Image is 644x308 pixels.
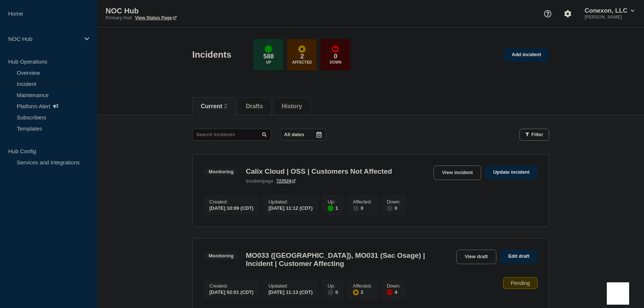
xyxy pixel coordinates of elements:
[246,103,263,110] button: Drafts
[387,199,400,205] p: Down :
[353,283,372,289] p: Affected :
[281,103,302,110] button: History
[353,289,359,295] div: affected
[328,283,338,289] p: Up :
[353,289,372,295] div: 2
[353,205,359,211] div: disabled
[268,289,313,295] div: [DATE] 11:13 (CDT)
[485,166,538,179] a: Update incident
[300,53,304,60] p: 2
[201,103,227,110] button: Current 2
[387,283,400,289] p: Down :
[503,277,538,289] div: Pending
[328,289,338,295] div: 0
[560,6,576,22] button: Account settings
[330,60,342,64] p: Down
[204,251,238,260] span: Monitoring
[246,167,392,176] h3: Calix Cloud | OSS | Customers Not Affected
[204,167,238,176] span: Monitoring
[266,60,271,64] p: Up
[209,205,254,211] div: [DATE] 10:09 (CDT)
[328,205,338,211] div: 1
[540,6,556,22] button: Support
[387,289,400,295] div: 4
[298,45,306,53] div: affected
[276,179,296,184] a: 722524
[8,36,80,42] p: NOC Hub
[106,15,132,20] p: Primary Hub
[209,283,254,289] p: Created :
[106,7,254,15] p: NOC Hub
[268,283,313,289] p: Updated :
[500,250,538,263] a: Edit draft
[292,60,312,64] p: Affected
[328,289,334,295] div: disabled
[332,45,339,53] div: down
[209,289,254,295] div: [DATE] 02:01 (CDT)
[268,199,313,205] p: Updated :
[503,48,549,62] a: Add incident
[607,282,629,305] iframe: Help Scout Beacon - Open
[531,132,543,137] span: Filter
[284,132,304,137] p: All dates
[353,199,372,205] p: Affected :
[387,205,400,211] div: 0
[334,53,337,60] p: 0
[353,205,372,211] div: 0
[328,199,338,205] p: Up :
[387,205,393,211] div: disabled
[209,199,254,205] p: Created :
[583,7,636,15] button: Conexon, LLC
[434,166,482,180] a: View incident
[135,15,176,20] a: View Status Page
[280,129,326,141] button: All dates
[265,45,272,53] div: up
[456,250,496,264] a: View draft
[268,205,313,211] div: [DATE] 11:12 (CDT)
[192,129,271,141] input: Search incidents
[246,179,263,184] span: incident
[224,103,227,109] span: 2
[263,53,274,60] p: 588
[387,289,393,295] div: down
[328,205,334,211] div: up
[583,15,636,20] p: [PERSON_NAME]
[246,251,453,268] h3: MO033 ([GEOGRAPHIC_DATA]), MO031 (Sac Osage) | Incident | Customer Affecting
[519,129,549,141] button: Filter
[246,179,273,184] p: page
[192,49,231,60] h1: Incidents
